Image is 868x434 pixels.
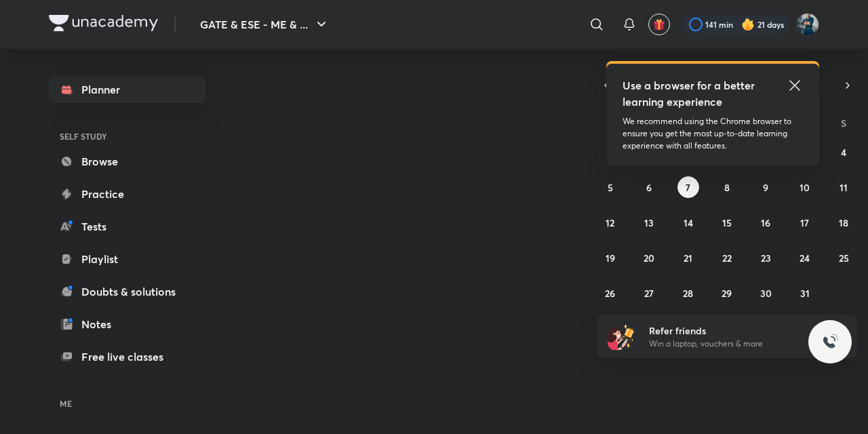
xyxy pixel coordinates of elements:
button: October 23, 2025 [755,247,776,269]
abbr: October 22, 2025 [722,252,732,264]
img: Company Logo [49,15,158,31]
button: October 25, 2025 [833,247,854,269]
abbr: October 30, 2025 [760,287,772,300]
abbr: October 13, 2025 [644,216,654,229]
a: Planner [49,76,206,103]
img: referral [608,323,635,350]
abbr: October 5, 2025 [608,181,613,194]
button: October 5, 2025 [599,176,621,198]
a: Company Logo [49,15,158,35]
button: October 26, 2025 [599,282,621,304]
abbr: October 7, 2025 [686,181,690,194]
h6: Refer friends [649,323,816,338]
button: October 17, 2025 [794,212,816,233]
abbr: Saturday [841,117,846,130]
img: ttu [822,334,838,350]
button: October 19, 2025 [599,247,621,269]
abbr: October 9, 2025 [763,181,768,194]
abbr: October 25, 2025 [839,252,849,264]
abbr: October 27, 2025 [644,287,654,300]
img: streak [741,18,755,31]
abbr: October 11, 2025 [840,181,848,194]
button: GATE & ESE - ME & ... [192,11,338,38]
button: October 31, 2025 [794,282,816,304]
abbr: October 31, 2025 [800,287,810,300]
abbr: October 24, 2025 [800,252,810,264]
button: October 20, 2025 [638,247,660,269]
a: Tests [49,213,206,240]
button: October 14, 2025 [677,212,699,233]
abbr: October 26, 2025 [605,287,615,300]
a: Doubts & solutions [49,278,206,305]
abbr: October 23, 2025 [761,252,771,264]
h6: ME [49,392,206,415]
button: October 6, 2025 [638,176,660,198]
abbr: October 6, 2025 [646,181,652,194]
button: October 4, 2025 [833,141,854,163]
button: October 24, 2025 [794,247,816,269]
button: October 15, 2025 [716,212,738,233]
button: October 13, 2025 [638,212,660,233]
button: October 9, 2025 [755,176,776,198]
img: Vinay Upadhyay [796,13,819,36]
p: Win a laptop, vouchers & more [649,338,816,350]
abbr: October 18, 2025 [839,216,848,229]
img: avatar [653,18,665,31]
button: October 22, 2025 [716,247,738,269]
button: October 10, 2025 [794,176,816,198]
abbr: October 20, 2025 [644,252,654,264]
button: October 16, 2025 [755,212,776,233]
abbr: October 17, 2025 [800,216,809,229]
abbr: October 15, 2025 [722,216,732,229]
button: October 21, 2025 [677,247,699,269]
button: October 29, 2025 [716,282,738,304]
button: October 7, 2025 [677,176,699,198]
a: Browse [49,148,206,175]
a: Notes [49,311,206,338]
button: October 30, 2025 [755,282,776,304]
abbr: October 19, 2025 [606,252,615,264]
abbr: October 16, 2025 [761,216,770,229]
abbr: October 4, 2025 [841,146,846,159]
a: Playlist [49,245,206,273]
abbr: October 28, 2025 [683,287,693,300]
abbr: October 10, 2025 [800,181,810,194]
button: October 18, 2025 [833,212,854,233]
button: October 12, 2025 [599,212,621,233]
a: Practice [49,180,206,208]
abbr: October 29, 2025 [722,287,732,300]
button: October 8, 2025 [716,176,738,198]
h5: Use a browser for a better learning experience [623,77,757,110]
button: October 28, 2025 [677,282,699,304]
button: avatar [648,14,670,35]
button: October 11, 2025 [833,176,854,198]
abbr: October 12, 2025 [606,216,614,229]
a: Free live classes [49,343,206,370]
h6: SELF STUDY [49,125,206,148]
abbr: October 21, 2025 [684,252,692,264]
abbr: October 8, 2025 [724,181,730,194]
p: We recommend using the Chrome browser to ensure you get the most up-to-date learning experience w... [623,115,803,152]
button: October 27, 2025 [638,282,660,304]
abbr: October 14, 2025 [684,216,693,229]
